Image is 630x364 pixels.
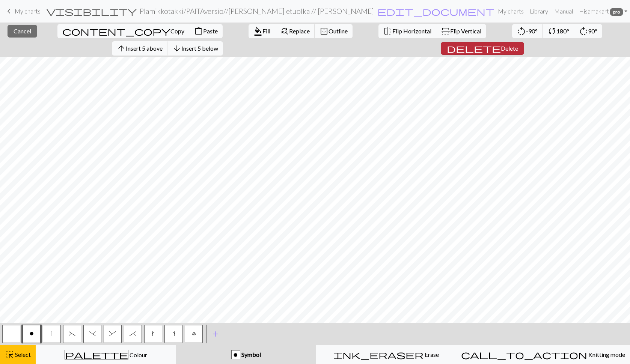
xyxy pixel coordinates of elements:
button: Fill [249,24,276,38]
button: Copy [57,24,190,38]
span: ink_eraser [333,349,424,360]
span: Paste [203,27,218,35]
button: Paste [189,24,223,38]
span: content_paste [194,26,203,36]
span: Insert 5 below [181,45,218,52]
span: My charts [15,8,41,15]
button: Insert 5 above [112,41,168,56]
button: Flip Horizontal [378,24,437,38]
button: k [144,325,162,343]
button: & [104,325,122,343]
span: edit_document [377,6,494,17]
button: Outline [315,24,353,38]
span: Fill [262,27,270,35]
button: Erase [316,345,456,364]
button: ( [63,325,81,343]
span: right part of left 3+ stitch cable, wyif [89,331,96,337]
span: Symbol [240,351,261,358]
button: Insert 5 below [167,41,223,56]
span: rotate_right [579,26,588,36]
button: l [185,325,203,343]
span: add [211,329,220,339]
span: Select [14,351,31,358]
span: right part of right 3+ stitch cable, wyib [130,331,136,337]
span: Flip Vertical [450,27,481,35]
button: Delete [441,42,524,55]
span: content_copy [62,26,170,36]
span: pro [610,8,623,16]
span: increase one left leaning [172,331,175,337]
span: flip [440,27,451,36]
button: s [164,325,182,343]
span: 90° [588,27,597,35]
span: sync [547,26,556,36]
button: ) [83,325,101,343]
span: flip [383,26,392,36]
span: Twisted stitch [192,331,196,337]
span: Insert 5 above [126,45,163,52]
button: 180° [543,24,574,38]
span: Outline [329,27,348,35]
span: arrow_upward [117,43,126,54]
span: visibility [47,6,137,17]
span: delete [447,43,501,54]
span: rotate_left [517,26,526,36]
button: 90° [574,24,602,38]
button: o Symbol [176,345,316,364]
button: Cancel [8,25,37,38]
span: left part of right 3+ stitch cable, wyib [109,331,116,337]
span: Delete [501,45,518,52]
span: Flip Horizontal [392,27,431,35]
button: o [23,325,41,343]
span: border_outer [320,26,329,36]
span: Replace [289,27,310,35]
button: Colour [36,345,176,364]
a: Library [527,4,551,19]
span: right leaning increase [152,331,155,337]
span: Knitting mode [587,351,625,358]
span: Copy [170,27,184,35]
button: Flip Vertical [436,24,486,38]
span: find_replace [280,26,289,36]
span: format_color_fill [253,26,262,36]
span: Cancel [14,27,31,35]
button: Knitting mode [456,345,630,364]
a: Manual [551,4,576,19]
span: left part of left 3+ stitch cable, wyif [69,331,75,337]
a: My charts [5,5,41,18]
button: | [43,325,61,343]
span: keyboard_arrow_left [5,6,14,17]
span: highlight_alt [5,349,14,360]
span: arrow_downward [172,43,181,54]
h2: Plamikkotakki / PAITAversio//[PERSON_NAME] etuolka // [PERSON_NAME] [140,7,374,15]
button: -90° [512,24,543,38]
span: call_to_action [461,349,587,360]
span: slip stitch [51,331,52,337]
div: o [232,350,240,359]
span: palette [65,349,128,360]
span: 180° [556,27,569,35]
a: My charts [495,4,527,19]
span: purl [30,331,34,337]
span: -90° [526,27,538,35]
span: Erase [424,351,439,358]
span: Colour [128,351,147,358]
button: Replace [275,24,315,38]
